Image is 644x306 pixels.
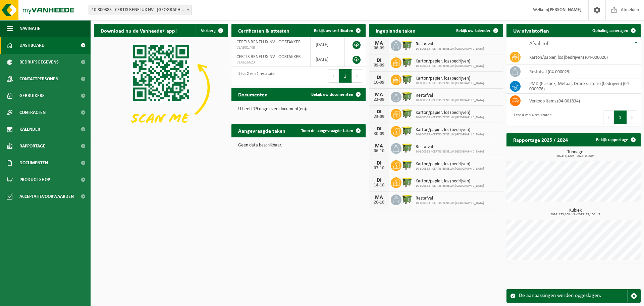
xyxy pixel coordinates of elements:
div: DI [372,109,386,115]
span: Documenten [19,155,48,171]
span: Bekijk uw documenten [311,92,353,97]
div: 14-10 [372,183,386,188]
span: 10-800383 - CERTIS BENELUX [GEOGRAPHIC_DATA] [416,47,484,51]
div: 30-09 [372,132,386,136]
span: 10-800383 - CERTIS BENELUX [GEOGRAPHIC_DATA] [416,201,484,205]
span: 2024: 8,420 t - 2025: 0,000 t [510,155,641,158]
a: Bekijk uw kalender [451,24,502,37]
div: DI [372,75,386,80]
span: Karton/papier, los (bedrijven) [416,162,484,167]
a: Bekijk uw certificaten [309,24,365,37]
td: [DATE] [311,52,345,67]
span: Restafval [416,42,484,47]
span: Bedrijfsgegevens [19,54,59,71]
span: Restafval [416,196,484,201]
img: WB-1100-HPE-GN-50 [401,74,413,85]
div: DI [372,178,386,183]
span: Restafval [416,93,484,98]
span: 10-800383 - CERTIS BENELUX [GEOGRAPHIC_DATA] [416,98,484,102]
a: Toon de aangevraagde taken [296,124,365,137]
span: Toon de aangevraagde taken [301,129,353,133]
td: karton/papier, los (bedrijven) (04-000026) [524,50,641,64]
div: MA [372,41,386,46]
span: Restafval [416,144,484,150]
span: Afvalstof [529,41,548,46]
strong: [PERSON_NAME] [548,7,582,12]
span: Ophaling aanvragen [592,29,628,33]
span: 10-800383 - CERTIS BENELUX [GEOGRAPHIC_DATA] [416,81,484,85]
td: PMD (Plastiek, Metaal, Drankkartons) (bedrijven) (04-000978) [524,79,641,94]
span: Karton/papier, los (bedrijven) [416,59,484,64]
span: Karton/papier, los (bedrijven) [416,76,484,81]
td: [DATE] [311,37,345,52]
span: 2024: 175,100 m3 - 2025: 83,100 m3 [510,213,641,216]
img: WB-1100-HPE-GN-50 [401,39,413,51]
button: 1 [339,69,352,83]
span: 10-800383 - CERTIS BENELUX [GEOGRAPHIC_DATA] [416,64,484,68]
img: WB-1100-HPE-GN-50 [401,108,413,119]
h2: Aangevraagde taken [231,124,292,137]
img: WB-1100-HPE-GN-50 [401,91,413,102]
span: Karton/papier, los (bedrijven) [416,179,484,184]
span: 10-800383 - CERTIS BENELUX NV - OOSTAKKER [89,5,192,15]
span: 10-800383 - CERTIS BENELUX [GEOGRAPHIC_DATA] [416,167,484,171]
span: Product Shop [19,171,50,188]
img: WB-1100-HPE-GN-50 [401,56,413,68]
td: verkoop items (04-001834) [524,94,641,108]
a: Bekijk rapportage [591,133,640,146]
img: WB-1100-HPE-GN-50 [401,176,413,188]
span: Contactpersonen [19,71,58,87]
img: WB-1100-HPE-GN-50 [401,142,413,154]
div: De aanpassingen werden opgeslagen. [519,290,627,302]
h2: Documenten [231,88,274,101]
div: 09-09 [372,63,386,68]
div: 06-10 [372,149,386,154]
td: restafval (04-000029) [524,64,641,79]
img: WB-1100-HPE-GN-50 [401,193,413,205]
div: 1 tot 2 van 2 resultaten [235,69,276,83]
div: 16-09 [372,80,386,85]
div: DI [372,161,386,166]
span: Bekijk uw kalender [456,29,491,33]
span: 10-800383 - CERTIS BENELUX [GEOGRAPHIC_DATA] [416,133,484,137]
button: Next [627,111,637,124]
div: 1 tot 4 van 4 resultaten [510,110,551,125]
h2: Rapportage 2025 / 2024 [506,133,575,146]
div: MA [372,143,386,149]
div: 22-09 [372,97,386,102]
div: 20-10 [372,200,386,205]
h3: Kubiek [510,208,641,216]
img: Download de VHEPlus App [94,37,228,138]
span: VLA616623 [236,60,305,65]
span: CERTIS BENELUX NV - OOSTAKKER [236,54,301,59]
div: DI [372,126,386,132]
span: Kalender [19,121,40,138]
span: Rapportage [19,138,45,155]
h2: Uw afvalstoffen [506,24,556,37]
span: VLA901748 [236,45,305,50]
h3: Tonnage [510,150,641,158]
span: 10-800383 - CERTIS BENELUX [GEOGRAPHIC_DATA] [416,116,484,120]
a: Bekijk uw documenten [306,88,365,101]
span: Gebruikers [19,87,45,104]
h2: Download nu de Vanheede+ app! [94,24,183,37]
div: MA [372,92,386,97]
span: Verberg [201,29,216,33]
h2: Certificaten & attesten [231,24,296,37]
span: Dashboard [19,37,45,54]
span: CERTIS BENELUX NV - OOSTAKKER [236,40,301,45]
span: Acceptatievoorwaarden [19,188,74,205]
div: MA [372,195,386,200]
div: 07-10 [372,166,386,171]
p: U heeft 79 ongelezen document(en). [238,107,359,112]
button: Verberg [196,24,227,37]
span: 10-800383 - CERTIS BENELUX [GEOGRAPHIC_DATA] [416,184,484,188]
div: 08-09 [372,46,386,51]
img: WB-1100-HPE-GN-50 [401,159,413,171]
button: Next [352,69,362,83]
button: Previous [603,111,614,124]
div: DI [372,58,386,63]
button: 1 [614,111,627,124]
span: Karton/papier, los (bedrijven) [416,110,484,116]
span: Bekijk uw certificaten [314,29,353,33]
